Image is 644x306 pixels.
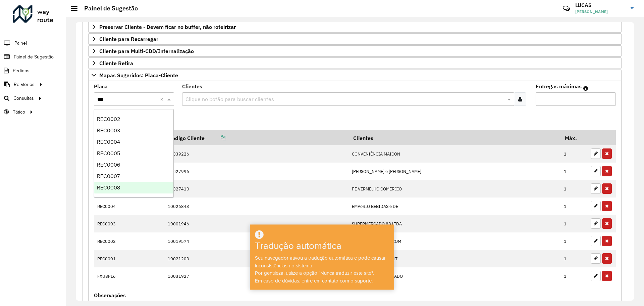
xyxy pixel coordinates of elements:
font: REC0002 [97,238,116,244]
font: Em caso de dúvidas, entre em contato com o suporte. [255,278,373,283]
font: Seu navegador ativou a tradução automática e pode causar inconsistências no sistema. [255,255,386,268]
font: [PERSON_NAME] e [PERSON_NAME] [352,169,421,174]
font: Painel de Sugestão [84,4,138,12]
font: REC0002 [97,116,120,122]
font: FXU8F16 [97,273,116,279]
font: 1 [564,151,567,157]
font: Cliente para Multi-CDD/Internalização [99,48,194,54]
font: REC0003 [97,128,120,133]
font: Tático [13,110,25,115]
font: Clientes [182,83,202,90]
font: Código Cliente [169,135,205,141]
font: REC0004 [97,204,116,209]
font: 10001946 [168,221,189,227]
font: [PERSON_NAME] [575,9,608,14]
font: REC0006 [97,162,120,168]
font: Relatórios [14,82,35,87]
font: Tradução automática [255,241,341,251]
font: Consultas [13,96,34,101]
font: Painel [14,41,27,46]
font: 10027410 [168,186,189,192]
font: 10027996 [168,169,189,174]
font: Por gentileza, utilize a opção "Nunca traduzir este site". [255,270,374,276]
font: Entregas máximas [536,83,582,90]
font: Máx. [565,135,577,141]
font: 1 [564,221,567,227]
font: PE VERMELHO COMERCIO [352,186,402,192]
font: REC0001 [97,256,116,262]
font: REC0003 [97,221,116,227]
font: 10021203 [168,256,189,262]
font: 1 [564,169,567,174]
font: 10019574 [168,238,189,244]
font: LUCAS [575,2,592,8]
font: Preservar Cliente - Devem ficar no buffer, não roteirizar [99,24,236,30]
font: 10031927 [168,273,189,279]
a: Copiar [205,134,226,141]
font: 1 [564,204,567,209]
font: 1 [564,238,567,244]
font: REC0004 [97,139,120,145]
font: 1 [564,256,567,262]
font: EMPoRIO BEBIDAS e DE [352,204,398,209]
font: REC0007 [97,173,120,179]
font: Mapas Sugeridos: Placa-Cliente [99,72,178,79]
font: Observações [94,292,126,299]
font: Cliente para Recarregar [99,36,158,42]
font: Painel de Sugestão [14,54,54,59]
font: 10026843 [168,204,189,209]
a: Preservar Cliente - Devem ficar no buffer, não roteirizar [88,21,622,33]
a: Contato Rápido [559,1,574,16]
span: Clear all [160,95,166,103]
a: Cliente Retira [88,57,622,69]
ng-dropdown-panel: Lista de opções [94,109,174,198]
a: Cliente para Recarregar [88,33,622,45]
a: Mapas Sugeridos: Placa-Cliente [88,70,622,81]
font: 1 [564,186,567,192]
font: REC0005 [97,150,120,156]
font: Placa [94,83,108,90]
em: Máximo de clientes que serão colocados na mesma rota com os clientes informados [583,86,588,91]
a: Cliente para Multi-CDD/Internalização [88,45,622,57]
font: Clientes [353,135,373,141]
font: CONVENIÊNCIA MAICON [352,151,400,157]
font: 1 [564,273,567,279]
font: Pedidos [13,68,30,73]
font: 10039226 [168,151,189,157]
font: Cliente Retira [99,60,133,67]
font: SUPERMERCADO 88 LTDA [352,221,402,227]
font: REC0008 [97,185,120,190]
